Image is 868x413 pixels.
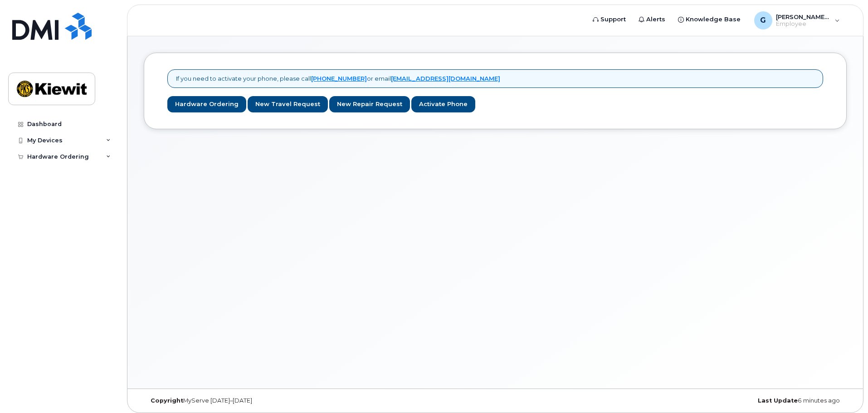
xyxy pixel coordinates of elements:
[151,397,183,404] strong: Copyright
[329,96,410,113] a: New Repair Request
[612,397,847,404] div: 6 minutes ago
[144,397,378,404] div: MyServe [DATE]–[DATE]
[167,96,246,113] a: Hardware Ordering
[176,74,500,83] p: If you need to activate your phone, please call or email
[248,96,328,113] a: New Travel Request
[758,397,798,404] strong: Last Update
[411,96,475,113] a: Activate Phone
[391,75,500,82] a: [EMAIL_ADDRESS][DOMAIN_NAME]
[311,75,367,82] a: [PHONE_NUMBER]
